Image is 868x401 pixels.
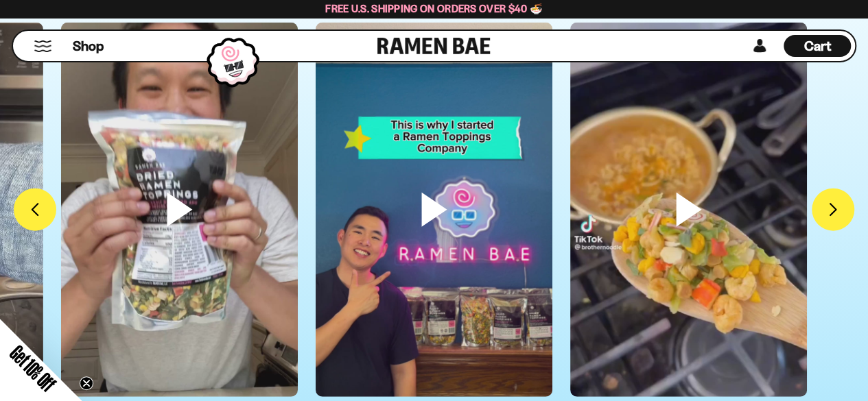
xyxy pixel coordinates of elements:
[34,40,52,52] button: Mobile Menu Trigger
[784,31,851,61] a: Cart
[73,35,104,57] a: Shop
[73,37,104,56] span: Shop
[6,341,60,395] span: Get 10% Off
[14,189,56,231] button: Previous
[812,189,854,231] button: Next
[804,38,831,54] span: Cart
[325,2,543,15] span: Free U.S. Shipping on Orders over $40 🍜
[80,376,93,390] button: Close teaser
